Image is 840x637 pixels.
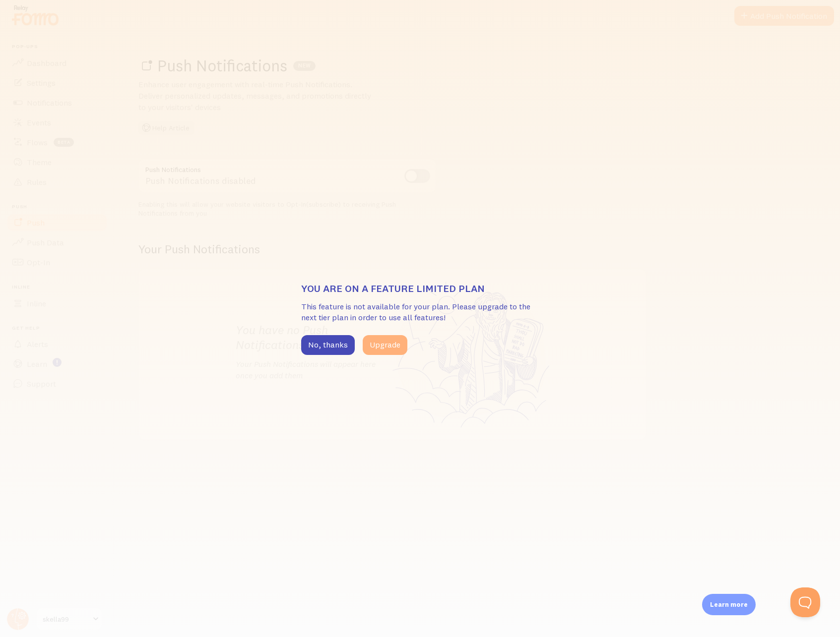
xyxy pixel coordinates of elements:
[363,335,407,355] button: Upgrade
[702,594,756,615] div: Learn more
[301,282,539,295] h3: You are on a feature limited plan
[710,600,748,609] p: Learn more
[790,587,820,617] iframe: Help Scout Beacon - Open
[301,335,355,355] button: No, thanks
[301,301,539,324] p: This feature is not available for your plan. Please upgrade to the next tier plan in order to use...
